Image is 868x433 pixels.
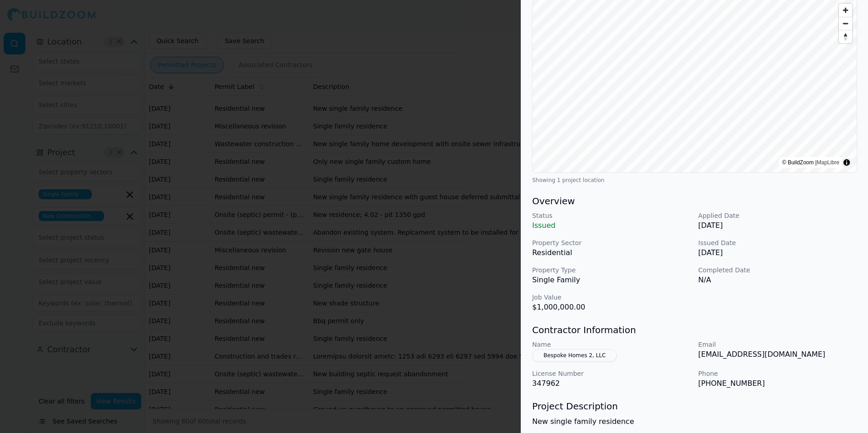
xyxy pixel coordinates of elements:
[532,211,691,220] p: Status
[841,157,852,168] summary: Toggle attribution
[698,349,857,360] p: [EMAIL_ADDRESS][DOMAIN_NAME]
[532,349,617,362] button: Bespoke Homes 2, LLC
[532,416,857,427] p: New single family residence
[532,340,691,349] p: Name
[839,30,852,43] button: Reset bearing to north
[782,158,839,167] div: © BuildZoom |
[532,275,691,285] p: Single Family
[532,220,691,231] p: Issued
[532,195,857,207] h3: Overview
[532,378,691,389] p: 347962
[532,177,857,184] div: Showing 1 project location
[532,302,691,313] p: $1,000,000.00
[698,238,857,247] p: Issued Date
[698,340,857,349] p: Email
[698,275,857,285] p: N/A
[698,211,857,220] p: Applied Date
[698,266,857,275] p: Completed Date
[532,324,857,336] h3: Contractor Information
[817,159,839,166] a: MapLibre
[839,4,852,17] button: Zoom in
[532,369,691,378] p: License Number
[698,378,857,389] p: [PHONE_NUMBER]
[839,17,852,30] button: Zoom out
[532,400,857,413] h3: Project Description
[532,266,691,275] p: Property Type
[532,238,691,247] p: Property Sector
[698,247,857,258] p: [DATE]
[532,247,691,258] p: Residential
[532,293,691,302] p: Job Value
[698,220,857,231] p: [DATE]
[698,369,857,378] p: Phone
